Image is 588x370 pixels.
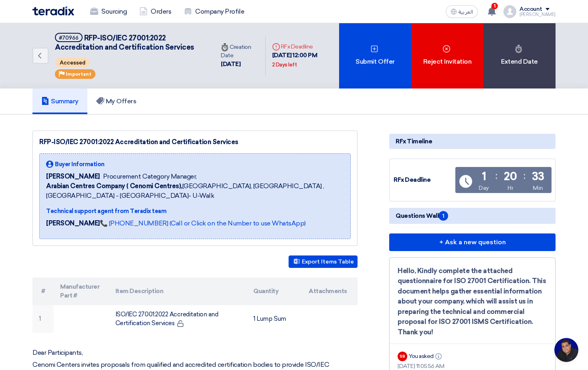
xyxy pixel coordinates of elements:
[46,182,182,190] b: Arabian Centres Company ( Cenomi Centres),
[46,181,344,201] span: [GEOGRAPHIC_DATA], [GEOGRAPHIC_DATA] ,[GEOGRAPHIC_DATA] - [GEOGRAPHIC_DATA]- U-Walk
[389,233,556,251] button: + Ask a new question
[178,3,251,20] a: Company Profile
[504,171,517,182] div: 20
[32,88,87,114] a: Summary
[55,34,194,52] span: RFP-ISO/IEC 27001:2022 Accreditation and Certification Services
[46,172,100,181] span: [PERSON_NAME]
[409,352,443,360] div: You asked
[503,5,516,18] img: profile_test.png
[96,97,137,105] h5: My Offers
[87,88,145,114] a: My Offers
[438,211,448,221] span: 1
[32,305,54,333] td: 1
[39,137,351,147] div: RFP-ISO/IEC 27001:2022 Accreditation and Certification Services
[519,6,542,13] div: Account
[411,23,483,88] div: Reject Invitation
[221,43,259,60] div: Creation Date
[519,12,556,17] div: [PERSON_NAME]
[103,172,197,181] span: Procurement Category Manager,
[41,97,79,105] h5: Summary
[554,338,578,362] a: Open chat
[339,23,411,88] div: Submit Offer
[272,42,333,51] div: RFx Deadline
[302,277,358,305] th: Attachments
[109,305,247,333] td: ISO/IEC 27001:2022 Accreditation and Certification Services
[389,134,556,149] div: RFx Timeline
[459,9,473,15] span: العربية
[109,277,247,305] th: Item Description
[272,51,333,69] div: [DATE] 12:00 PM
[479,184,489,192] div: Day
[289,255,358,268] button: Export Items Table
[398,352,407,361] div: SB
[32,277,54,305] th: #
[46,207,344,215] div: Technical support agent from Teradix team
[495,169,497,183] div: :
[396,211,448,221] span: Questions Wall
[55,33,205,52] h5: RFP-ISO/IEC 27001:2022 Accreditation and Certification Services
[32,6,74,16] img: Teradix logo
[446,5,478,18] button: العربية
[46,219,100,227] strong: [PERSON_NAME]
[247,277,302,305] th: Quantity
[84,3,133,20] a: Sourcing
[394,175,454,185] div: RFx Deadline
[55,160,105,169] span: Buyer Information
[533,184,543,192] div: Min
[56,58,89,67] span: Accessed
[482,171,486,182] div: 1
[507,184,513,192] div: Hr
[133,3,178,20] a: Orders
[54,277,109,305] th: Manufacturer Part #
[221,60,259,69] div: [DATE]
[532,171,544,182] div: 33
[491,3,498,9] span: 1
[100,219,306,227] a: 📞 [PHONE_NUMBER] (Call or Click on the Number to use WhatsApp)
[32,349,358,357] p: Dear Participants,
[483,23,556,88] div: Extend Date
[66,71,91,77] span: Important
[59,35,79,40] div: #70966
[272,61,297,69] div: 2 Days left
[247,305,302,333] td: 1 Lump Sum
[523,169,525,183] div: :
[398,266,547,338] div: Hello, Kindly complete the attached questionnaire for ISO 27001 Certification. This document help...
